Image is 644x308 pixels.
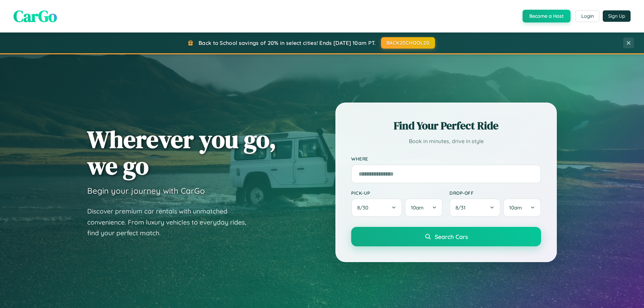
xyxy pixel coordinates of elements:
button: 10am [503,198,541,217]
span: CarGo [13,5,57,27]
p: Book in minutes, drive in style [351,136,541,146]
span: Back to School savings of 20% in select cities! Ends [DATE] 10am PT. [199,40,376,46]
label: Drop-off [449,190,541,196]
button: Search Cars [351,227,541,246]
button: BACK2SCHOOL20 [381,37,435,49]
h1: Wherever you go, we go [87,126,276,179]
span: 8 / 31 [455,204,469,211]
button: 8/31 [449,198,500,217]
button: 8/30 [351,198,402,217]
label: Where [351,156,541,162]
span: Search Cars [435,233,468,240]
p: Discover premium car rentals with unmatched convenience. From luxury vehicles to everyday rides, ... [87,206,255,239]
span: 10am [509,204,522,211]
span: 8 / 30 [357,204,372,211]
span: 10am [411,204,424,211]
h3: Begin your journey with CarGo [87,186,205,196]
button: Become a Host [523,10,571,22]
label: Pick-up [351,190,443,196]
button: Login [576,10,599,22]
h2: Find Your Perfect Ride [351,118,541,133]
button: Sign Up [603,10,631,22]
button: 10am [405,198,443,217]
